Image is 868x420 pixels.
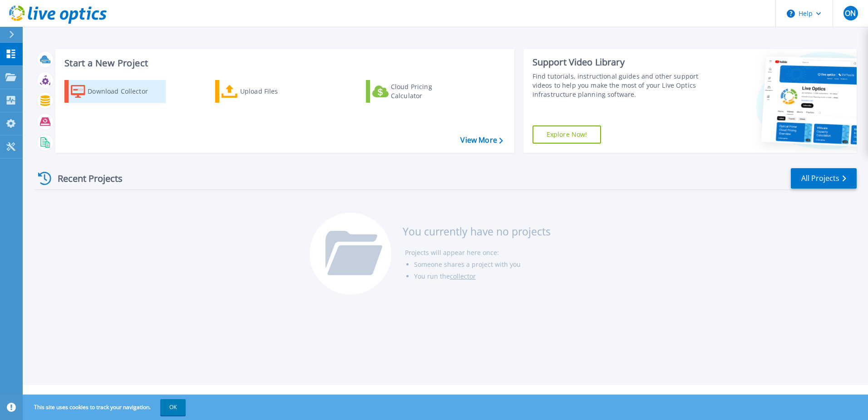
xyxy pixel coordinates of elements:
[791,168,857,189] a: All Projects
[215,80,316,103] a: Upload Files
[240,82,313,100] div: Upload Files
[64,80,166,103] a: Download Collector
[533,72,702,99] div: Find tutorials, instructional guides and other support videos to help you make the most of your L...
[450,272,476,280] a: collector
[405,247,551,259] li: Projects will appear here once:
[88,82,160,100] div: Download Collector
[845,10,856,17] span: ON
[460,136,503,145] a: View More
[25,399,186,415] span: This site uses cookies to track your navigation.
[366,80,467,103] a: Cloud Pricing Calculator
[64,58,503,68] h3: Start a New Project
[414,259,551,270] li: Someone shares a project with you
[391,82,464,100] div: Cloud Pricing Calculator
[35,167,135,190] div: Recent Projects
[403,226,551,236] h3: You currently have no projects
[160,399,186,415] button: OK
[533,56,702,68] div: Support Video Library
[533,125,602,144] a: Explore Now!
[414,270,551,282] li: You run the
